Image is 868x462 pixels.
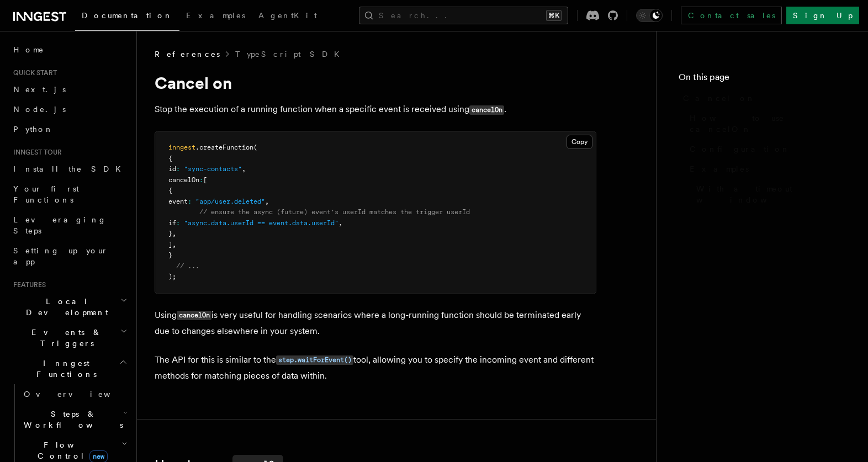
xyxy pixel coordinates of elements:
a: Documentation [75,3,179,31]
span: How to use cancelOn [690,113,846,135]
span: , [172,230,176,237]
span: "app/user.deleted" [195,198,265,205]
span: Documentation [82,11,173,20]
span: Inngest tour [9,148,62,157]
button: Copy [567,135,592,149]
span: ( [253,144,257,151]
span: With a timeout window [696,183,846,205]
a: Install the SDK [9,159,130,179]
span: Steps & Workflows [19,408,123,431]
kbd: ⌘K [546,10,562,21]
span: Install the SDK [13,164,128,173]
span: , [338,219,342,227]
span: : [176,165,180,173]
button: Inngest Functions [9,353,130,384]
p: Stop the execution of a running function when a specific event is received using . [155,102,596,118]
span: id [168,165,176,173]
span: } [168,230,172,237]
span: Flow Control [19,439,121,461]
a: Configuration [685,139,846,159]
span: Examples [690,163,749,174]
a: Python [9,119,130,139]
a: Next.js [9,79,130,99]
p: Using is very useful for handling scenarios where a long-running function should be terminated ea... [155,307,596,339]
a: Node.js [9,99,130,119]
p: The API for this is similar to the tool, allowing you to specify the incoming event and different... [155,352,596,384]
span: AgentKit [258,11,317,20]
span: Events & Triggers [9,327,120,349]
span: // ensure the async (future) event's userId matches the trigger userId [199,208,470,216]
span: Setting up your app [13,246,108,266]
a: Examples [685,159,846,179]
span: { [168,155,172,162]
a: With a timeout window [692,179,846,210]
span: References [155,49,220,60]
button: Search...⌘K [359,7,568,24]
span: // ... [176,262,199,270]
span: Features [9,280,46,289]
span: Configuration [690,144,790,155]
span: } [168,251,172,259]
span: Next.js [13,85,66,94]
span: , [172,241,176,248]
span: cancelOn [168,176,199,184]
a: Home [9,40,130,60]
button: Events & Triggers [9,322,130,353]
span: Home [13,44,44,55]
span: Cancel on [683,93,755,104]
a: step.waitForEvent() [276,354,353,365]
code: step.waitForEvent() [276,355,353,365]
span: inngest [168,144,195,151]
code: cancelOn [469,105,504,115]
a: Setting up your app [9,241,130,272]
span: Your first Functions [13,184,79,204]
a: Examples [179,3,252,30]
span: : [188,198,192,205]
span: "sync-contacts" [184,165,242,173]
a: How to use cancelOn [685,108,846,139]
span: ] [168,241,172,248]
button: Local Development [9,291,130,322]
span: Leveraging Steps [13,215,107,235]
h1: Cancel on [155,73,596,93]
span: ); [168,273,176,280]
h4: On this page [679,71,846,88]
a: Sign Up [786,7,859,24]
a: Leveraging Steps [9,210,130,241]
span: : [176,219,180,227]
span: Quick start [9,68,57,77]
span: "async.data.userId == event.data.userId" [184,219,338,227]
button: Toggle dark mode [636,9,663,22]
span: : [199,176,203,184]
a: Cancel on [679,88,846,108]
span: if [168,219,176,227]
span: Overview [24,390,137,399]
span: event [168,198,188,205]
a: Your first Functions [9,179,130,210]
span: Inngest Functions [9,358,119,380]
code: cancelOn [177,311,211,320]
span: Local Development [9,296,120,318]
span: , [242,165,246,173]
a: TypeScript SDK [235,49,346,60]
span: .createFunction [195,144,253,151]
span: , [265,198,269,205]
span: Python [13,125,54,134]
span: { [168,187,172,194]
button: Steps & Workflows [19,404,130,435]
span: Examples [186,11,245,20]
a: AgentKit [252,3,324,30]
span: Node.js [13,105,66,114]
a: Overview [19,384,130,404]
span: [ [203,176,207,184]
a: Contact sales [681,7,782,24]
